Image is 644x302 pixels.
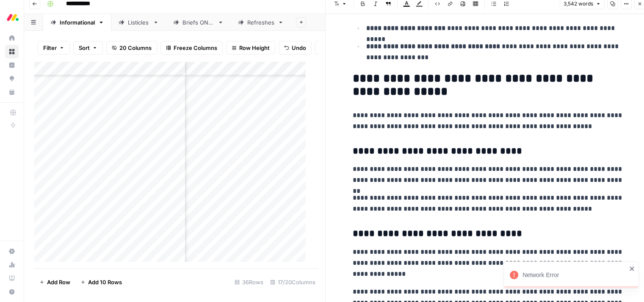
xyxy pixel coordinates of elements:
[75,275,127,289] button: Add 10 Rows
[231,14,291,31] a: Refreshes
[38,41,70,55] button: Filter
[160,41,223,55] button: Freeze Columns
[128,18,149,27] div: Listicles
[629,265,635,272] button: close
[247,18,274,27] div: Refreshes
[5,31,19,45] a: Home
[73,41,103,55] button: Sort
[182,18,214,27] div: Briefs ONLY
[5,244,19,258] a: Settings
[60,18,95,27] div: Informational
[88,278,122,286] span: Add 10 Rows
[5,85,19,99] a: Your Data
[522,271,627,279] div: Network Error
[119,44,152,52] span: 20 Columns
[43,14,111,31] a: Informational
[5,45,19,58] a: Browse
[239,44,270,52] span: Row Height
[5,285,19,299] button: Help + Support
[5,72,19,85] a: Opportunities
[5,7,19,28] button: Workspace: Monday.com
[34,275,75,289] button: Add Row
[231,275,267,289] div: 36 Rows
[226,41,275,55] button: Row Height
[47,278,70,286] span: Add Row
[43,44,57,52] span: Filter
[106,41,157,55] button: 20 Columns
[292,44,306,52] span: Undo
[279,41,312,55] button: Undo
[5,58,19,72] a: Insights
[5,272,19,285] a: Learning Hub
[79,44,90,52] span: Sort
[111,14,166,31] a: Listicles
[5,10,20,25] img: Monday.com Logo
[174,44,217,52] span: Freeze Columns
[166,14,231,31] a: Briefs ONLY
[5,258,19,272] a: Usage
[267,275,319,289] div: 17/20 Columns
